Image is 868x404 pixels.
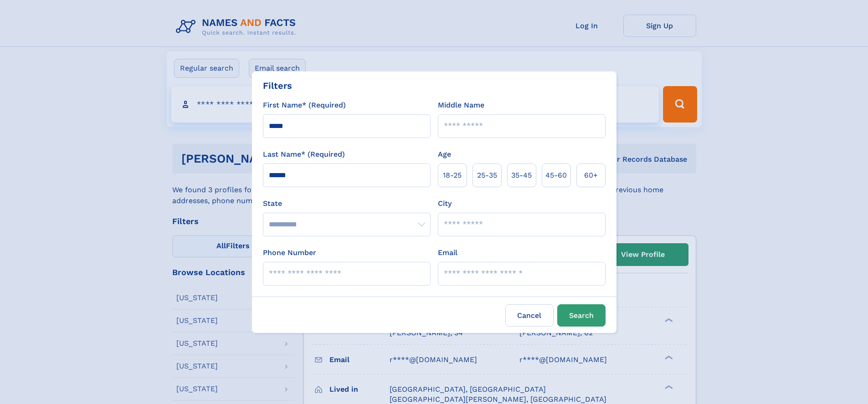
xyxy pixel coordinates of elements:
[263,79,292,92] div: Filters
[263,247,316,258] label: Phone Number
[511,170,532,181] span: 35‑45
[443,170,462,181] span: 18‑25
[263,149,345,160] label: Last Name* (Required)
[584,170,598,181] span: 60+
[438,100,484,111] label: Middle Name
[545,170,567,181] span: 45‑60
[263,198,431,209] label: State
[557,304,606,327] button: Search
[438,149,451,160] label: Age
[263,100,346,111] label: First Name* (Required)
[477,170,497,181] span: 25‑35
[438,247,457,258] label: Email
[505,304,554,327] label: Cancel
[438,198,452,209] label: City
